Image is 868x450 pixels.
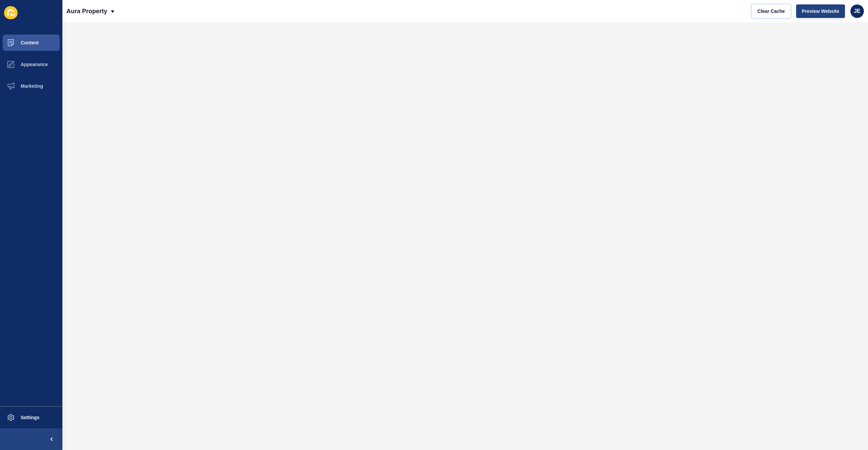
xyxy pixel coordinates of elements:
[752,4,791,18] button: Clear Cache
[796,4,845,18] button: Preview Website
[757,8,785,15] span: Clear Cache
[802,8,839,15] span: Preview Website
[66,3,107,20] p: Aura Property
[854,8,861,15] span: JE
